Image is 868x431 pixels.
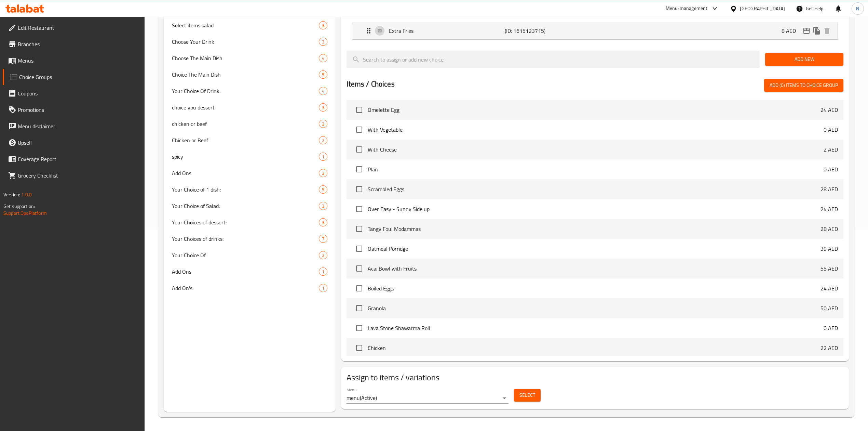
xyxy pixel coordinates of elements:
[21,190,32,199] span: 1.0.0
[319,252,327,259] span: 2
[352,103,366,117] span: Select choice
[319,219,327,226] span: 3
[352,162,366,177] span: Select choice
[3,69,145,85] a: Choice Groups
[820,344,838,352] p: 22 AED
[824,145,838,154] p: 2 AED
[352,122,366,137] span: Select choice
[352,341,366,355] span: Select choice
[172,70,319,79] span: Choice The Main Dish
[172,218,319,226] span: Your Choices of dessert:
[666,4,708,13] div: Menu-management
[319,87,327,95] div: Choices
[319,269,327,275] span: 1
[172,38,319,46] span: Choose Your Drink
[319,285,327,291] span: 1
[172,202,319,210] span: Your Choice of Salad:
[505,27,582,35] p: (ID: 1615123715)
[822,26,832,36] button: delete
[18,155,139,163] span: Coverage Report
[3,118,145,134] a: Menu disclaimer
[820,185,838,193] p: 28 AED
[368,205,820,213] span: Over Easy - Sunny Side up
[319,169,327,177] div: Choices
[319,236,327,242] span: 7
[3,19,145,36] a: Edit Restaurant
[765,53,843,66] button: Add New
[164,50,336,66] div: Choose The Main Dish4
[368,126,823,134] span: With Vegetable
[368,245,820,253] span: Oatmeal Porridge
[172,251,319,259] span: Your Choice Of
[172,169,319,177] span: Add Ons
[368,165,823,173] span: Plan
[164,99,336,116] div: choice you dessert3
[319,235,327,243] div: Choices
[3,85,145,102] a: Coupons
[164,34,336,50] div: Choose Your Drink3
[18,89,139,97] span: Coupons
[368,264,820,273] span: Acai Bowl with Fruits
[18,56,139,65] span: Menus
[3,52,145,69] a: Menus
[368,225,820,233] span: Tangy Foul Modammas
[514,389,541,402] button: Select
[18,139,139,147] span: Upsell
[820,205,838,213] p: 24 AED
[164,148,336,165] div: spicy1
[319,104,327,111] span: 3
[164,17,336,34] div: Select items salad3
[3,102,145,118] a: Promotions
[172,120,319,128] span: chicken or beef
[856,5,859,12] span: N
[164,66,336,83] div: Choice The Main Dish5
[164,263,336,280] div: Add Ons1
[352,261,366,276] span: Select choice
[319,284,327,292] div: Choices
[824,324,838,332] p: 0 AED
[319,121,327,127] span: 2
[319,153,327,161] div: Choices
[347,372,843,383] h2: Assign to items / variations
[319,39,327,45] span: 3
[3,167,145,184] a: Grocery Checklist
[812,26,822,36] button: duplicate
[3,190,20,199] span: Version:
[164,181,336,198] div: Your Choice of 1 dish:5
[19,73,139,81] span: Choice Groups
[18,106,139,114] span: Promotions
[820,245,838,253] p: 39 AED
[347,79,394,89] h2: Items / Choices
[319,203,327,209] span: 3
[782,27,801,35] p: 8 AED
[164,165,336,181] div: Add Ons2
[319,202,327,210] div: Choices
[352,142,366,157] span: Select choice
[352,22,837,39] div: Expand
[164,280,336,296] div: Add On's:1
[820,304,838,312] p: 50 AED
[172,87,319,95] span: Your Choice Of Drink:
[319,70,327,79] div: Choices
[770,81,838,90] span: Add (0) items to choice group
[352,182,366,196] span: Select choice
[319,38,327,46] div: Choices
[319,21,327,29] div: Choices
[519,391,535,400] span: Select
[172,21,319,29] span: Select items salad
[164,116,336,132] div: chicken or beef2
[319,54,327,62] div: Choices
[164,247,336,263] div: Your Choice Of2
[771,55,838,64] span: Add New
[820,284,838,292] p: 24 AED
[352,281,366,296] span: Select choice
[164,214,336,231] div: Your Choices of dessert:3
[319,186,327,193] span: 5
[352,321,366,335] span: Select choice
[820,264,838,273] p: 55 AED
[319,170,327,177] span: 2
[319,154,327,160] span: 1
[820,106,838,114] p: 24 AED
[18,40,139,48] span: Branches
[319,120,327,128] div: Choices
